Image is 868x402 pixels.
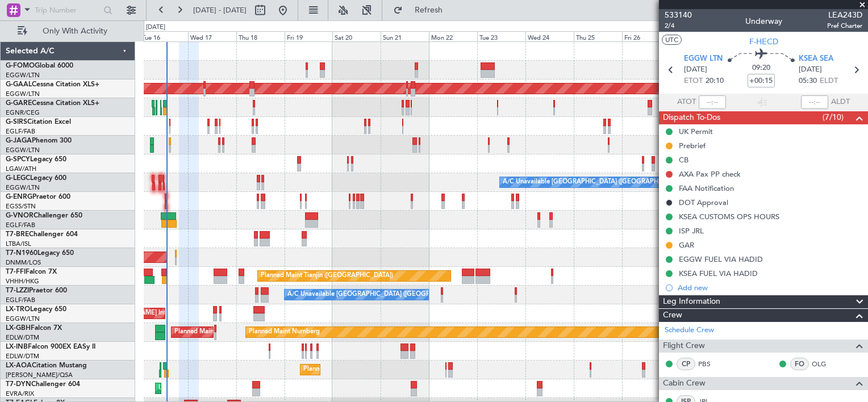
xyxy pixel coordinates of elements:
a: G-ENRGPraetor 600 [6,194,70,200]
div: KSEA CUSTOMS OPS HOURS [679,212,779,221]
div: Sun 21 [381,31,429,41]
span: Pref Charter [827,21,862,31]
a: G-JAGAPhenom 300 [6,137,72,144]
span: T7-N1960 [6,250,37,257]
div: Tue 16 [140,31,188,41]
a: LX-AOACitation Mustang [6,362,87,369]
div: Planned Maint Nurnberg [249,324,320,341]
span: EGGW LTN [684,53,723,65]
a: LTBA/ISL [6,240,31,248]
a: G-LEGCLegacy 600 [6,175,66,182]
a: EGNR/CEG [6,108,40,117]
span: ELDT [820,76,838,87]
div: UK Permit [679,127,713,136]
span: G-GARE [6,100,32,107]
span: G-VNOR [6,212,34,219]
span: T7-BRE [6,231,29,238]
span: ETOT [684,76,703,87]
span: [DATE] - [DATE] [193,5,247,15]
span: LX-TRO [6,306,30,313]
a: LX-TROLegacy 650 [6,306,66,313]
input: --:-- [699,95,726,109]
a: G-GAALCessna Citation XLS+ [6,81,99,88]
a: EGLF/FAB [6,296,35,304]
a: EGGW/LTN [6,183,40,192]
div: KSEA FUEL VIA HADID [679,269,758,278]
span: G-JAGA [6,137,32,144]
div: Add new [678,283,862,292]
div: Tue 23 [477,31,525,41]
div: GAR [679,240,694,250]
span: G-SPCY [6,156,30,163]
a: PBS [698,359,724,369]
span: G-ENRG [6,194,32,200]
a: Schedule Crew [665,325,714,336]
span: Only With Activity [30,27,120,35]
a: T7-BREChallenger 604 [6,231,78,238]
div: Fri 26 [622,31,670,41]
a: EGLF/FAB [6,127,35,136]
span: G-GAAL [6,81,32,88]
a: EDLW/DTM [6,333,39,342]
span: [DATE] [799,64,822,76]
span: T7-LZZI [6,287,29,294]
span: G-SIRS [6,119,27,125]
div: FAA Notification [679,183,734,193]
a: G-GARECessna Citation XLS+ [6,100,99,107]
a: T7-LZZIPraetor 600 [6,287,67,294]
a: DNMM/LOS [6,258,41,267]
div: [DATE] [146,23,165,32]
div: Mon 22 [429,31,477,41]
span: LX-AOA [6,362,32,369]
div: Thu 18 [236,31,285,41]
span: (7/10) [823,111,844,123]
a: G-SIRSCitation Excel [6,119,71,125]
a: T7-N1960Legacy 650 [6,250,74,257]
span: G-FOMO [6,62,35,69]
span: T7-DYN [6,381,31,388]
a: G-SPCYLegacy 650 [6,156,66,163]
span: 533140 [665,9,692,21]
a: T7-DYNChallenger 604 [6,381,80,388]
div: Planned Maint [GEOGRAPHIC_DATA] ([GEOGRAPHIC_DATA]) [174,324,353,341]
a: EGGW/LTN [6,146,40,154]
a: [PERSON_NAME]/QSA [6,371,73,379]
span: 2/4 [665,21,692,31]
span: F-HECD [749,36,778,48]
div: Wed 24 [525,31,574,41]
span: Leg Information [663,295,720,308]
button: Refresh [388,1,456,19]
div: DOT Approval [679,198,728,207]
div: Thu 25 [574,31,622,41]
span: T7-FFI [6,269,26,275]
a: EGGW/LTN [6,315,40,323]
div: A/C Unavailable [GEOGRAPHIC_DATA] ([GEOGRAPHIC_DATA]) [287,286,472,303]
div: CP [677,358,695,370]
a: LX-INBFalcon 900EX EASy II [6,344,95,350]
span: [DATE] [684,64,707,76]
span: KSEA SEA [799,53,833,65]
span: 09:20 [752,62,770,74]
div: ISP JRL [679,226,704,236]
div: AXA Pax PP check [679,169,741,179]
a: EVRA/RIX [6,390,34,398]
input: Trip Number [35,2,100,19]
a: VHHH/HKG [6,277,39,286]
div: A/C Unavailable [GEOGRAPHIC_DATA] ([GEOGRAPHIC_DATA]) [503,174,687,191]
span: Crew [663,309,682,322]
a: T7-FFIFalcon 7X [6,269,57,275]
span: LEA243D [827,9,862,21]
a: EGGW/LTN [6,71,40,79]
div: Planned Maint Tianjin ([GEOGRAPHIC_DATA]) [261,267,393,284]
a: LGAV/ATH [6,165,36,173]
a: G-FOMOGlobal 6000 [6,62,73,69]
span: 20:10 [706,76,724,87]
div: EGGW FUEL VIA HADID [679,254,763,264]
span: 05:30 [799,76,817,87]
a: EGSS/STN [6,202,36,211]
div: Prebrief [679,141,706,150]
button: UTC [662,35,682,45]
span: LX-GBH [6,325,31,332]
div: Sat 20 [332,31,381,41]
a: LX-GBHFalcon 7X [6,325,62,332]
